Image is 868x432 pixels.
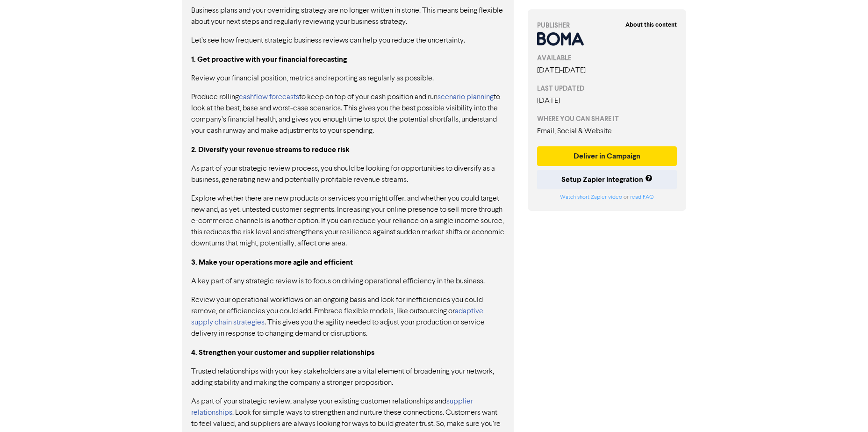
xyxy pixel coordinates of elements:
[630,194,653,200] a: read FAQ
[537,170,677,189] button: Setup Zapier Integration
[191,5,504,28] p: Business plans and your overriding strategy are no longer written in stone. This means being flex...
[191,276,504,287] p: A key part of any strategic review is to focus on driving operational efficiency in the business.
[239,94,299,101] a: cashflow forecasts
[537,21,677,30] div: PUBLISHER
[537,126,677,137] div: Email, Social & Website
[191,92,504,137] p: Produce rolling to keep on top of your cash position and run to look at the best, base and worst-...
[191,163,504,186] p: As part of your strategic review process, you should be looking for opportunities to diversify as...
[625,21,677,29] strong: About this content
[537,193,677,202] div: or
[191,295,504,339] p: Review your operational workflows on an ongoing basis and look for inefficiencies you could remov...
[537,95,677,107] div: [DATE]
[537,114,677,124] div: WHERE YOU CAN SHARE IT
[537,65,677,76] div: [DATE] - [DATE]
[191,348,374,357] strong: 4. Strengthen your customer and supplier relationships
[560,194,622,200] a: Watch short Zapier video
[191,145,350,154] strong: 2. Diversify your revenue streams to reduce risk
[191,366,504,389] p: Trusted relationships with your key stakeholders are a vital element of broadening your network, ...
[191,193,504,249] p: Explore whether there are new products or services you might offer, and whether you could target ...
[438,94,494,101] a: scenario planning
[821,387,868,432] iframe: Chat Widget
[191,73,504,84] p: Review your financial position, metrics and reporting as regularly as possible.
[537,53,677,63] div: AVAILABLE
[191,35,504,46] p: Let’s see how frequent strategic business reviews can help you reduce the uncertainty.
[537,84,677,94] div: LAST UPDATED
[537,146,677,166] button: Deliver in Campaign
[191,55,347,64] strong: 1. Get proactive with your financial forecasting
[191,258,353,267] strong: 3. Make your operations more agile and efficient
